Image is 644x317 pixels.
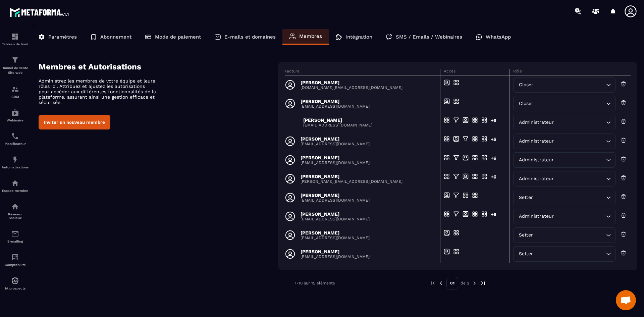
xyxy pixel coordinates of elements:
[513,209,615,224] div: Search for option
[11,253,19,261] img: accountant
[535,250,604,258] input: Search for option
[2,212,29,220] p: Réseaux Sociaux
[299,33,322,39] p: Membres
[301,80,402,85] p: [PERSON_NAME]
[2,127,29,151] a: schedulerschedulerPlanificateur
[513,134,615,149] div: Search for option
[480,280,486,286] img: next
[513,96,615,111] div: Search for option
[2,225,29,248] a: emailemailE-mailing
[535,194,604,201] input: Search for option
[224,34,276,40] p: E-mails et domaines
[345,34,372,40] p: Intégration
[513,77,615,93] div: Search for option
[301,142,370,146] p: [EMAIL_ADDRESS][DOMAIN_NAME]
[555,138,604,145] input: Search for option
[513,115,615,130] div: Search for option
[518,250,535,258] span: Setter
[301,254,370,259] p: [EMAIL_ADDRESS][DOMAIN_NAME]
[535,81,604,89] input: Search for option
[396,34,462,40] p: SMS / Emails / Webinaires
[11,109,19,117] img: automations
[513,190,615,205] div: Search for option
[440,69,509,75] th: Accès
[301,99,370,104] p: [PERSON_NAME]
[2,66,29,75] p: Tunnel de vente Site web
[555,119,604,126] input: Search for option
[301,136,370,142] p: [PERSON_NAME]
[513,152,615,168] div: Search for option
[518,213,555,220] span: Administrateur
[2,174,29,198] a: automationsautomationsEspace membre
[2,104,29,127] a: automationsautomationsWebinaire
[303,117,372,123] p: [PERSON_NAME]
[301,211,370,217] p: [PERSON_NAME]
[2,165,29,169] p: Automatisations
[518,138,555,145] span: Administrateur
[518,100,535,107] span: Closer
[301,155,370,160] p: [PERSON_NAME]
[2,248,29,272] a: accountantaccountantComptabilité
[155,34,201,40] p: Mode de paiement
[11,56,19,64] img: formation
[11,85,19,93] img: formation
[301,85,402,90] p: [DOMAIN_NAME][EMAIL_ADDRESS][DOMAIN_NAME]
[518,231,535,239] span: Setter
[535,231,604,239] input: Search for option
[491,117,497,128] div: +6
[2,42,29,46] p: Tableau de bord
[39,78,156,105] p: Administrez les membres de votre équipe et leurs rôles ici. Attribuez et ajustez les autorisation...
[518,194,535,201] span: Setter
[301,193,370,198] p: [PERSON_NAME]
[486,34,511,40] p: WhatsApp
[491,136,497,147] div: +5
[301,160,370,165] p: [EMAIL_ADDRESS][DOMAIN_NAME]
[11,132,19,140] img: scheduler
[430,280,436,286] img: prev
[513,171,615,187] div: Search for option
[2,189,29,193] p: Espace membre
[518,175,555,182] span: Administrateur
[438,280,444,286] img: prev
[11,203,19,211] img: social-network
[9,6,70,18] img: logo
[2,142,29,146] p: Planificateur
[2,263,29,267] p: Comptabilité
[2,118,29,122] p: Webinaire
[2,240,29,243] p: E-mailing
[509,69,631,75] th: Rôle
[301,104,370,109] p: [EMAIL_ADDRESS][DOMAIN_NAME]
[535,100,604,107] input: Search for option
[518,156,555,164] span: Administrateur
[2,151,29,174] a: automationsautomationsAutomatisations
[301,230,370,235] p: [PERSON_NAME]
[100,34,131,40] p: Abonnement
[301,198,370,203] p: [EMAIL_ADDRESS][DOMAIN_NAME]
[11,179,19,187] img: automations
[11,156,19,164] img: automations
[491,155,497,165] div: +6
[32,22,637,300] div: >
[39,115,110,129] button: Inviter un nouveau membre
[2,51,29,80] a: formationformationTunnel de vente Site web
[39,62,278,71] h4: Membres et Autorisations
[616,290,636,310] div: Ouvrir le chat
[513,246,615,262] div: Search for option
[513,227,615,243] div: Search for option
[301,217,370,221] p: [EMAIL_ADDRESS][DOMAIN_NAME]
[2,80,29,104] a: formationformationCRM
[285,69,440,75] th: Facture
[295,281,335,285] p: 1-10 sur 15 éléments
[555,156,604,164] input: Search for option
[461,280,469,286] p: de 2
[303,123,372,127] p: [EMAIL_ADDRESS][DOMAIN_NAME]
[2,198,29,225] a: social-networksocial-networkRéseaux Sociaux
[491,211,497,222] div: +6
[518,81,535,89] span: Closer
[2,28,29,51] a: formationformationTableau de bord
[301,174,402,179] p: [PERSON_NAME]
[48,34,77,40] p: Paramètres
[301,235,370,240] p: [EMAIL_ADDRESS][DOMAIN_NAME]
[518,119,555,126] span: Administrateur
[2,286,29,290] p: IA prospects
